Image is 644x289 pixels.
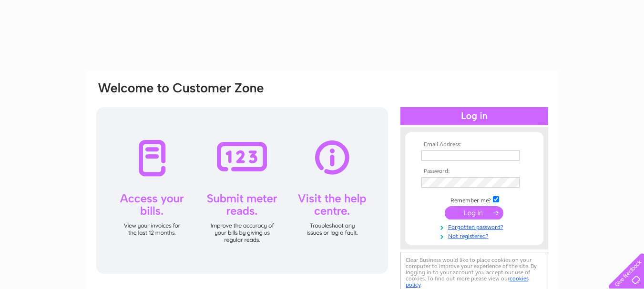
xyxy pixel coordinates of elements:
[419,195,530,204] td: Remember me?
[421,231,530,240] a: Not registered?
[419,168,530,175] th: Password:
[419,141,530,148] th: Email Address:
[421,222,530,231] a: Forgotten password?
[406,275,529,288] a: cookies policy
[445,206,503,219] input: Submit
